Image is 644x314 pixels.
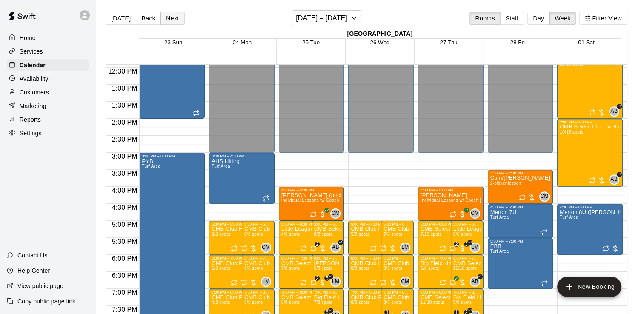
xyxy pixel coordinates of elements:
[330,243,341,253] div: Andrew Benedict
[381,221,414,255] div: 5:00 PM – 6:00 PM: CMB Club Hitting (Wednesday 5:00-6:00) February
[370,279,377,286] span: Recurring event
[384,222,411,226] div: 5:00 PM – 6:00 PM
[300,245,307,252] span: Recurring event
[464,242,469,247] span: 3
[164,39,182,46] span: 23 Sun
[7,86,89,99] div: Customers
[7,31,89,44] div: Home
[421,232,441,237] span: 7/10 spots filled
[380,279,386,286] span: Recurring event
[400,277,410,287] div: Chris Merritt
[453,232,472,237] span: 6/6 spots filled
[488,170,553,204] div: 3:30 PM – 4:30 PM: Cam/Brandon Hitting
[617,172,622,177] span: +2
[404,243,410,253] span: Lucas Merritt
[453,290,481,294] div: 7:00 PM – 8:00 PM
[20,129,42,137] p: Settings
[332,243,339,252] span: AB
[233,39,252,46] span: 24 Mon
[613,106,619,117] span: Andrew Benedict & 2 others
[467,240,472,245] span: +1
[470,277,480,287] div: Andrew Benedict
[315,276,320,281] span: 2
[557,204,623,255] div: 4:30 PM – 6:00 PM: Merton 8U (Kaye)
[543,191,550,202] span: Chris Merritt
[281,256,332,260] div: 6:00 PM – 7:00 PM
[110,170,140,177] span: 3:30 PM
[467,308,472,313] span: +1
[314,222,342,226] div: 5:00 PM – 6:00 PM
[602,245,609,252] span: Recurring event
[560,205,620,209] div: 4:30 PM – 6:00 PM
[281,222,332,226] div: 5:00 PM – 6:00 PM
[384,266,402,271] span: 8/8 spots filled
[7,113,89,126] a: Reports
[439,279,446,286] span: Recurring event
[490,239,551,243] div: 5:30 PM – 7:00 PM
[264,243,271,253] span: Chris Merritt
[490,181,521,186] span: 2-player lesson
[212,256,262,260] div: 6:00 PM – 7:00 PM
[400,243,410,253] div: Lucas Merritt
[328,274,333,279] span: +1
[110,255,140,262] span: 6:00 PM
[139,30,621,38] div: [GEOGRAPHIC_DATA]
[469,12,500,25] button: Rooms
[7,59,89,71] div: Calendar
[541,280,548,287] span: Recurring event
[557,277,621,297] button: add
[578,39,595,46] button: 01 Sat
[110,136,140,143] span: 2:30 PM
[240,245,247,252] span: Recurring event
[418,187,484,221] div: 4:00 PM – 5:00 PM: Everett
[110,238,140,245] span: 5:30 PM
[449,279,456,286] span: Recurring event
[560,130,583,134] span: 10/15 spots filled
[589,177,595,184] span: Recurring event
[490,215,509,220] span: Turf Area
[209,153,275,204] div: 3:00 PM – 4:30 PM: AHS Hitting
[110,85,140,92] span: 1:00 PM
[310,211,317,218] span: Recurring event
[330,208,341,219] div: Chris Merritt
[439,245,446,252] span: Recurring event
[351,232,369,237] span: 5/8 spots filled
[440,39,457,46] button: 27 Thu
[110,187,140,194] span: 4:00 PM
[242,221,275,255] div: 5:00 PM – 6:00 PM: CMB Club Pitching (Mondays 5:00-6:00) February
[510,39,525,46] span: 28 Fri
[490,249,509,254] span: Turf Area
[279,221,335,255] div: 5:00 PM – 6:00 PM: Little League Hitting Performance (9U-12U) (Tuesdays 5:00-6:00) February-March
[589,109,595,116] span: Recurring event
[7,45,89,58] div: Services
[244,222,272,226] div: 5:00 PM – 6:00 PM
[324,277,331,287] span: Andrew Benedict & 1 other
[421,266,439,271] span: 5/8 spots filled
[338,240,343,245] span: +1
[471,209,479,218] span: CM
[242,255,275,289] div: 6:00 PM – 7:00 PM: CMB Club Hitting (Monday 6:00-7:00) February
[309,278,317,287] span: 2 / 7 customers have paid
[231,279,238,286] span: Recurring event
[473,277,480,287] span: Andrew Benedict & 1 other
[613,174,619,185] span: Andrew Benedict & 2 others
[540,192,548,201] span: CM
[453,300,472,305] span: 5/8 spots filled
[7,100,89,112] div: Marketing
[231,245,238,252] span: Recurring event
[302,39,320,46] button: 25 Tue
[212,154,272,158] div: 3:00 PM – 4:30 PM
[418,255,474,289] div: 6:00 PM – 7:00 PM: Big Field Hitting Performance (13U+) (Thursdays 6:00-7:00) February-March
[314,266,333,271] span: 6/8 spots filled
[370,245,377,252] span: Recurring event
[560,215,578,220] span: Turf Area
[20,61,46,69] p: Calendar
[401,277,409,286] span: CM
[7,127,89,140] a: Settings
[244,290,272,294] div: 7:00 PM – 8:00 PM
[351,266,369,271] span: 8/8 spots filled
[296,12,347,24] h6: [DATE] – [DATE]
[421,256,471,260] div: 6:00 PM – 7:00 PM
[310,279,317,286] span: Recurring event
